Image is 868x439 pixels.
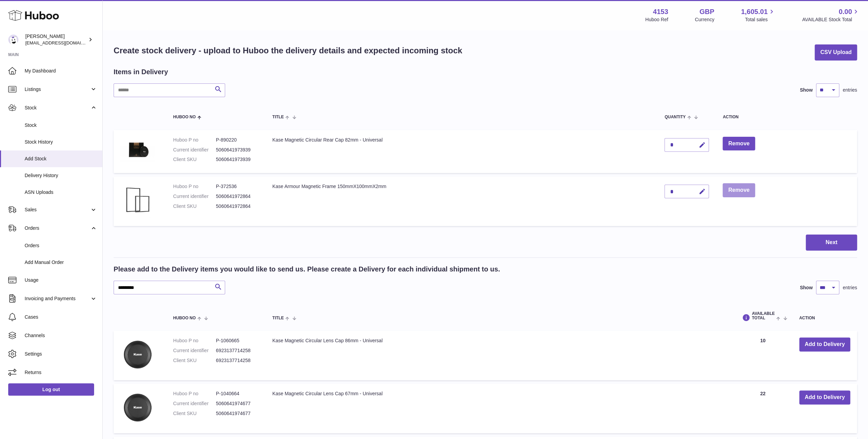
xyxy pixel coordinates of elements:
div: Action [723,115,850,119]
td: 22 [733,384,792,433]
a: 1,605.01 Total sales [741,7,776,23]
td: Kase Magnetic Circular Lens Cap 67mm - Universal [265,384,733,433]
div: Huboo Ref [645,16,668,23]
dd: P-372536 [216,183,259,190]
dt: Client SKU [173,357,216,364]
strong: 4153 [653,7,668,16]
span: Cases [25,314,97,320]
span: My Dashboard [25,68,97,74]
button: CSV Upload [815,44,857,61]
button: Add to Delivery [799,390,850,404]
dt: Huboo P no [173,137,216,143]
dt: Huboo P no [173,183,216,190]
span: Huboo no [173,316,196,320]
a: 0.00 AVAILABLE Stock Total [802,7,860,23]
button: Add to Delivery [799,337,850,351]
span: Add Stock [25,156,97,162]
img: Kase Armour Magnetic Frame 150mmX100mmX2mm [120,183,155,217]
span: Invoicing and Payments [25,295,90,302]
span: [EMAIL_ADDRESS][DOMAIN_NAME] [25,40,101,45]
button: Remove [723,183,755,197]
img: Kase Magnetic Circular Rear Cap 82mm - Universal [120,137,155,162]
dt: Huboo P no [173,390,216,397]
span: AVAILABLE Total [752,311,775,320]
span: Returns [25,369,97,376]
dt: Client SKU [173,203,216,210]
img: Kase Magnetic Circular Lens Cap 67mm - Universal [120,390,155,425]
span: Channels [25,332,97,339]
span: Total sales [745,16,775,23]
img: Kase Magnetic Circular Lens Cap 86mm - Universal [120,337,155,372]
button: Next [806,235,857,251]
dd: 5060641973939 [216,147,259,153]
span: entries [843,87,857,93]
span: Stock [25,105,90,111]
span: Stock History [25,139,97,145]
span: Usage [25,277,97,283]
span: ASN Uploads [25,189,97,196]
a: Log out [8,383,94,396]
h1: Create stock delivery - upload to Huboo the delivery details and expected incoming stock [114,45,462,56]
label: Show [800,87,813,93]
img: sales@kasefilters.com [8,35,18,45]
div: [PERSON_NAME] [25,33,87,46]
span: Title [272,115,284,119]
span: Quantity [664,115,685,119]
span: entries [843,284,857,291]
td: Kase Armour Magnetic Frame 150mmX100mmX2mm [265,176,658,226]
dd: 5060641974677 [216,410,259,417]
span: 0.00 [839,7,852,16]
span: Stock [25,122,97,129]
td: Kase Magnetic Circular Rear Cap 82mm - Universal [265,130,658,173]
dd: P-1040664 [216,390,259,397]
dt: Current identifier [173,147,216,153]
div: Currency [695,16,714,23]
button: Remove [723,137,755,151]
span: 1,605.01 [741,7,768,16]
div: Action [799,316,850,320]
dd: P-1060665 [216,337,259,344]
dt: Huboo P no [173,337,216,344]
span: Add Manual Order [25,259,97,266]
dd: 6923137714258 [216,357,259,364]
dd: 5060641972864 [216,203,259,210]
span: Orders [25,242,97,249]
dt: Current identifier [173,193,216,200]
dd: 5060641973939 [216,156,259,163]
dt: Current identifier [173,400,216,407]
dt: Client SKU [173,410,216,417]
dd: 5060641972864 [216,193,259,200]
dd: P-890220 [216,137,259,143]
span: Orders [25,225,90,231]
td: 10 [733,331,792,380]
dd: 6923137714258 [216,347,259,354]
label: Show [800,284,813,291]
td: Kase Magnetic Circular Lens Cap 86mm - Universal [265,331,733,380]
span: Huboo no [173,115,196,119]
h2: Items in Delivery [114,67,168,77]
span: AVAILABLE Stock Total [802,16,860,23]
span: Sales [25,207,90,213]
span: Delivery History [25,172,97,179]
span: Listings [25,86,90,93]
dt: Current identifier [173,347,216,354]
strong: GBP [699,7,714,16]
h2: Please add to the Delivery items you would like to send us. Please create a Delivery for each ind... [114,265,500,274]
dd: 5060641974677 [216,400,259,407]
span: Settings [25,351,97,357]
span: Title [272,316,284,320]
dt: Client SKU [173,156,216,163]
